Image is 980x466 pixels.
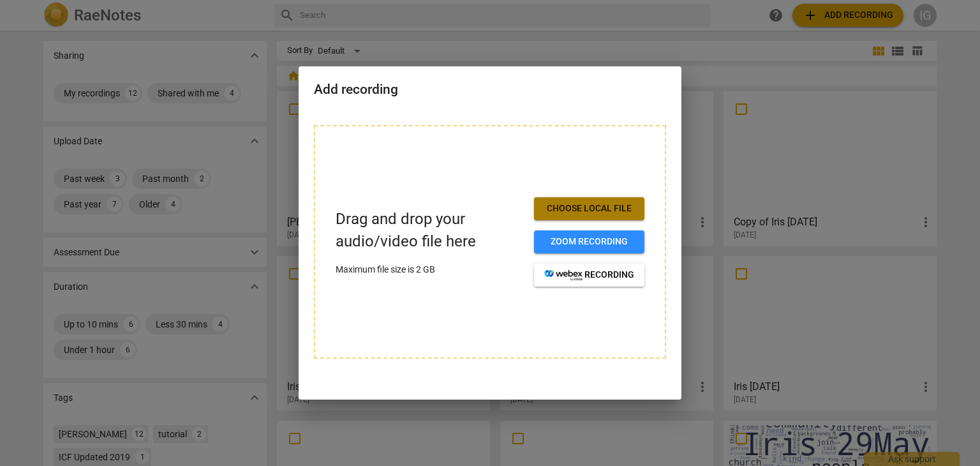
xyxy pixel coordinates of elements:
span: Choose local file [544,202,634,215]
span: recording [544,269,634,282]
h2: Add recording [314,82,666,98]
button: recording [534,264,644,287]
p: Maximum file size is 2 GB [336,263,524,276]
button: Zoom recording [534,230,644,253]
button: Choose local file [534,197,644,220]
p: Drag and drop your audio/video file here [336,208,524,253]
span: Zoom recording [544,236,634,248]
